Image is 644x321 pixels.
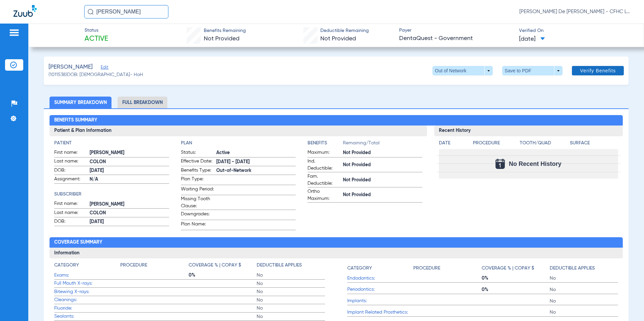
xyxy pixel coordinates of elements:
[308,158,341,172] span: Ind. Deductible:
[13,5,37,17] img: Zuub Logo
[120,262,188,271] app-breakdown-title: Procedure
[50,115,623,126] h2: Benefits Summary
[482,275,550,282] span: 0%
[120,262,147,269] h4: Procedure
[54,167,87,175] span: DOB:
[49,71,143,78] span: (1011538) DOB: [DEMOGRAPHIC_DATA] - HoH
[257,280,325,287] span: No
[85,27,108,34] span: Status
[90,176,169,183] span: N/A
[308,188,341,202] span: Ortho Maximum:
[257,288,325,295] span: No
[347,309,413,316] span: Implant Related Prosthetics:
[118,97,167,108] li: Full Breakdown
[347,262,413,274] app-breakdown-title: Category
[550,286,618,293] span: No
[550,265,595,272] h4: Deductible Applies
[181,211,214,220] span: Downgrades:
[343,177,422,184] span: Not Provided
[54,176,87,184] span: Assignment:
[204,36,239,42] span: Not Provided
[320,36,356,42] span: Not Provided
[482,286,550,293] span: 0%
[399,34,513,43] span: DentaQuest - Government
[495,159,505,169] img: Calendar
[54,158,87,166] span: Last name:
[216,158,296,166] span: [DATE] - [DATE]
[189,272,257,279] span: 0%
[473,140,517,147] h4: Procedure
[181,158,214,166] span: Effective Date:
[54,313,120,320] span: Sealants:
[502,66,562,75] button: Save to PDF
[54,288,120,295] span: Bitewing X-rays:
[439,140,467,149] app-breakdown-title: Date
[54,140,169,147] h4: Patient
[85,34,108,44] span: Active
[54,262,79,269] h4: Category
[509,160,561,167] span: No Recent History
[189,262,257,271] app-breakdown-title: Coverage % | Copay $
[90,167,169,174] span: [DATE]
[84,5,168,19] input: Search for patients
[204,27,246,34] span: Benefits Remaining
[90,210,169,217] span: COLON
[54,191,169,198] app-breakdown-title: Subscriber
[49,63,93,71] span: [PERSON_NAME]
[519,27,633,34] span: Verified On
[181,186,214,195] span: Waiting Period:
[54,149,87,157] span: First name:
[520,140,568,147] h4: Tooth/Quad
[54,280,120,287] span: Full Mouth X-rays:
[482,265,534,272] h4: Coverage % | Copay $
[308,149,341,157] span: Maximum:
[257,262,325,271] app-breakdown-title: Deductible Applies
[50,97,111,108] li: Summary Breakdown
[482,262,550,274] app-breakdown-title: Coverage % | Copay $
[50,126,427,136] h3: Patient & Plan Information
[50,248,623,258] h3: Information
[343,162,422,169] span: Not Provided
[181,195,214,210] span: Missing Tooth Clause:
[181,167,214,175] span: Benefits Type:
[54,200,87,208] span: First name:
[550,309,618,316] span: No
[520,140,568,149] app-breakdown-title: Tooth/Quad
[257,262,302,269] h4: Deductible Applies
[54,272,120,279] span: Exams:
[308,140,343,147] h4: Benefits
[550,275,618,282] span: No
[473,140,517,149] app-breakdown-title: Procedure
[189,262,241,269] h4: Coverage % | Copay $
[257,313,325,320] span: No
[54,305,120,312] span: Fluoride:
[257,272,325,279] span: No
[54,218,87,226] span: DOB:
[216,149,296,156] span: Active
[257,297,325,304] span: No
[90,201,169,208] span: [PERSON_NAME]
[550,298,618,305] span: No
[320,27,369,34] span: Deductible Remaining
[399,27,513,34] span: Payer
[580,68,616,73] span: Verify Benefits
[519,35,545,43] span: [DATE]
[347,265,372,272] h4: Category
[9,29,20,37] img: hamburger-icon
[347,286,413,293] span: Periodontics:
[54,262,120,271] app-breakdown-title: Category
[434,126,623,136] h3: Recent History
[610,289,644,321] iframe: Chat Widget
[570,140,618,147] h4: Surface
[54,296,120,304] span: Cleanings:
[88,9,94,15] img: Search Icon
[519,8,631,15] span: [PERSON_NAME] De [PERSON_NAME] - CFHC Lake Wales Dental
[347,275,413,282] span: Endodontics:
[216,167,296,174] span: Out-of-Network
[181,221,214,230] span: Plan Name:
[570,140,618,149] app-breakdown-title: Surface
[308,173,341,187] span: Fam. Deductible:
[343,149,422,156] span: Not Provided
[413,262,481,274] app-breakdown-title: Procedure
